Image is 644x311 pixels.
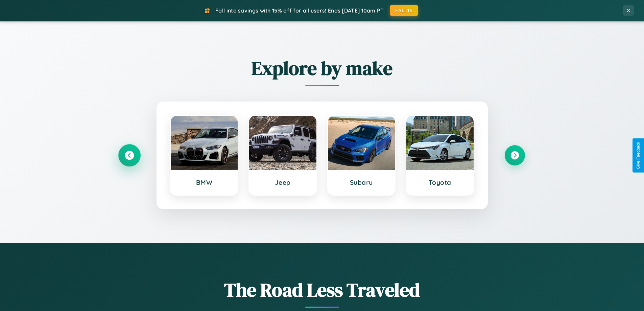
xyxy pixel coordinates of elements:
[636,142,641,169] div: Give Feedback
[413,178,467,186] h3: Toyota
[335,178,388,186] h3: Subaru
[119,55,525,81] h2: Explore by make
[215,7,385,14] span: Fall into savings with 15% off for all users! Ends [DATE] 10am PT.
[256,178,310,186] h3: Jeep
[119,277,525,303] h1: The Road Less Traveled
[390,5,418,16] button: FALL15
[177,178,231,186] h3: BMW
